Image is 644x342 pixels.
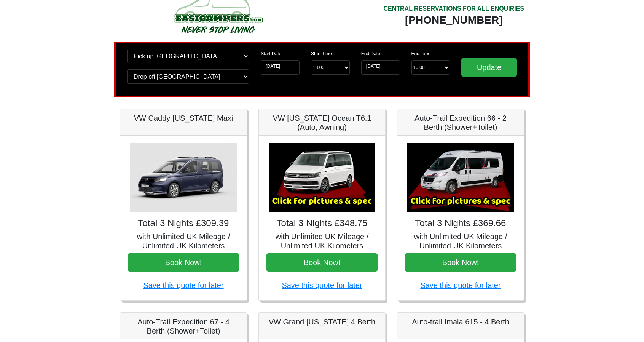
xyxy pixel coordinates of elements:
h5: Auto-trail Imala 615 - 4 Berth [405,317,516,326]
h5: with Unlimited UK Mileage / Unlimited UK Kilometers [266,232,378,250]
div: [PHONE_NUMBER] [383,13,524,27]
label: Start Date [261,50,281,57]
h5: VW Caddy [US_STATE] Maxi [128,113,239,123]
label: Start Time [311,50,332,57]
h5: Auto-Trail Expedition 67 - 4 Berth (Shower+Toilet) [128,317,239,336]
input: Start Date [261,60,300,75]
div: CENTRAL RESERVATIONS FOR ALL ENQUIRIES [383,4,524,13]
img: VW California Ocean T6.1 (Auto, Awning) [269,143,375,212]
a: Save this quote for later [420,281,501,289]
img: VW Caddy California Maxi [130,143,237,212]
h4: Total 3 Nights £348.75 [266,218,378,229]
h5: with Unlimited UK Mileage / Unlimited UK Kilometers [128,232,239,250]
button: Book Now! [128,253,239,272]
button: Book Now! [405,253,516,272]
input: Update [461,58,517,77]
a: Save this quote for later [143,281,223,289]
input: Return Date [361,60,400,75]
img: Auto-Trail Expedition 66 - 2 Berth (Shower+Toilet) [407,143,514,212]
h4: Total 3 Nights £309.39 [128,218,239,229]
label: End Time [411,50,431,57]
h5: VW [US_STATE] Ocean T6.1 (Auto, Awning) [266,113,378,132]
button: Book Now! [266,253,378,272]
h4: Total 3 Nights £369.66 [405,218,516,229]
a: Save this quote for later [282,281,362,289]
h5: with Unlimited UK Mileage / Unlimited UK Kilometers [405,232,516,250]
h5: VW Grand [US_STATE] 4 Berth [266,317,378,326]
label: End Date [361,50,380,57]
h5: Auto-Trail Expedition 66 - 2 Berth (Shower+Toilet) [405,113,516,132]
